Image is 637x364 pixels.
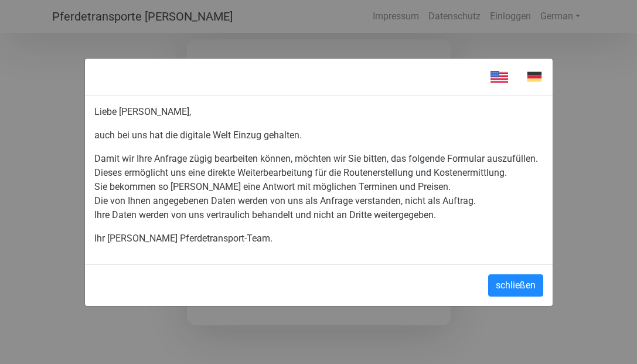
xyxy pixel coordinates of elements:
[488,274,543,297] button: schließen
[94,128,543,142] p: auch bei uns hat die digitale Welt Einzug gehalten.
[482,68,517,86] img: en
[517,68,552,86] img: de
[94,232,543,246] p: Ihr [PERSON_NAME] Pferdetransport-Team.
[94,105,543,119] p: Liebe [PERSON_NAME],
[94,152,543,222] p: Damit wir Ihre Anfrage zügig bearbeiten können, möchten wir Sie bitten, das folgende Formular aus...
